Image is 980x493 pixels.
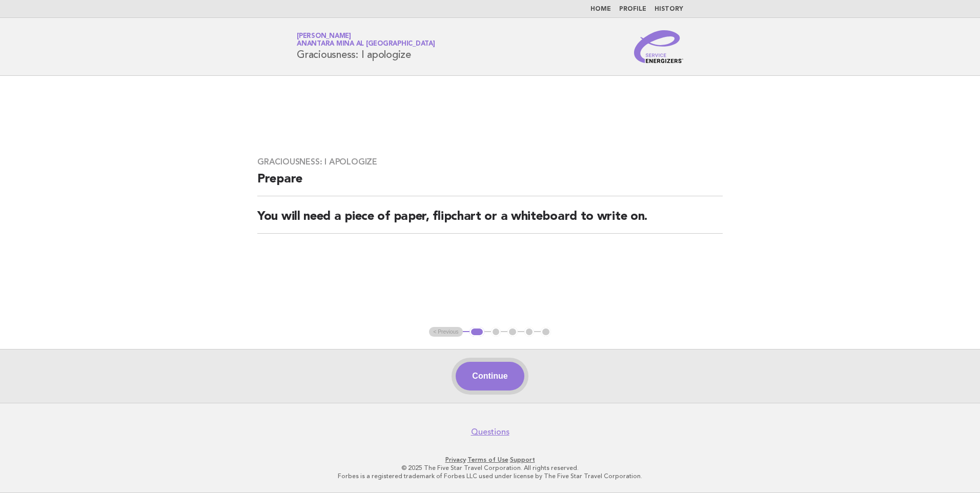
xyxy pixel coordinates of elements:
[176,472,804,480] p: Forbes is a registered trademark of Forbes LLC used under license by The Five Star Travel Corpora...
[257,157,723,167] h3: Graciousness: I apologize
[297,33,435,60] h1: Graciousness: I apologize
[655,6,683,12] a: History
[467,456,508,463] a: Terms of Use
[176,464,804,472] p: © 2025 The Five Star Travel Corporation. All rights reserved.
[510,456,535,463] a: Support
[445,456,466,463] a: Privacy
[176,456,804,464] p: · ·
[634,30,683,63] img: Service Energizers
[471,427,509,437] a: Questions
[469,327,484,337] button: 1
[257,171,723,196] h2: Prepare
[297,33,435,47] a: [PERSON_NAME]Anantara Mina al [GEOGRAPHIC_DATA]
[456,362,524,391] button: Continue
[257,209,723,234] h2: You will need a piece of paper, flipchart or a whiteboard to write on.
[297,41,435,48] span: Anantara Mina al [GEOGRAPHIC_DATA]
[619,6,646,12] a: Profile
[590,6,611,12] a: Home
